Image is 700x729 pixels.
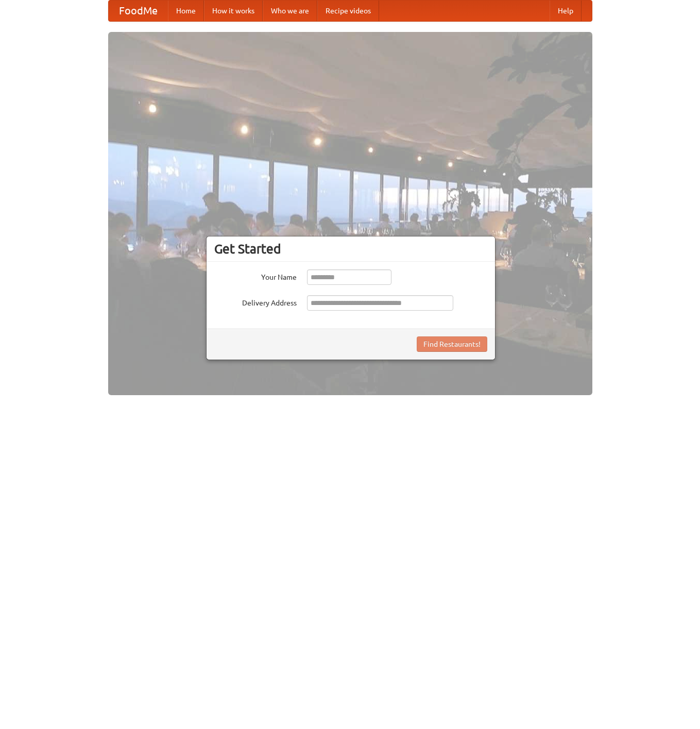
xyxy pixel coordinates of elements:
[168,1,204,21] a: Home
[317,1,379,21] a: Recipe videos
[109,1,168,21] a: FoodMe
[550,1,582,21] a: Help
[214,269,297,282] label: Your Name
[214,295,297,308] label: Delivery Address
[417,336,487,352] button: Find Restaurants!
[204,1,263,21] a: How it works
[214,241,487,257] h3: Get Started
[263,1,317,21] a: Who we are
